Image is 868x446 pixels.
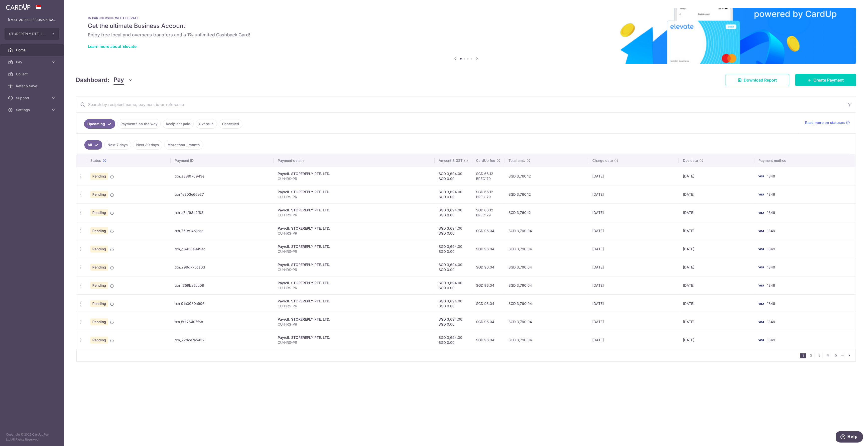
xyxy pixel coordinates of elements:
span: Home [16,48,49,53]
td: SGD 3,760.12 [504,167,588,185]
span: Pending [90,191,108,198]
td: SGD 96.04 [472,331,504,349]
a: 4 [825,352,831,358]
td: SGD 96.04 [472,240,504,258]
td: SGD 3,790.04 [504,294,588,313]
a: Payments on the way [117,119,161,129]
td: [DATE] [588,167,679,185]
td: [DATE] [679,294,754,313]
button: STOREREPLY PTE. LTD. [4,28,59,40]
img: Bank Card [756,264,766,270]
span: 1849 [767,247,775,251]
a: 3 [816,352,822,358]
td: SGD 3,790.04 [504,331,588,349]
td: [DATE] [679,276,754,294]
td: SGD 3,694.00 SGD 0.00 [435,294,472,313]
span: Support [16,95,49,100]
td: SGD 3,760.12 [504,185,588,203]
iframe: Opens a widget where you can find more information [836,431,863,444]
td: SGD 66.12 BREC179 [472,203,504,222]
img: Bank Card [756,210,766,216]
div: Payroll. STOREREPLY PTE. LTD. [278,280,431,285]
span: Due date [683,158,698,163]
p: IN PARTNERSHIP WITH ELEVATE [88,16,844,20]
span: Download Report [744,77,777,83]
span: 1849 [767,320,775,324]
p: CU-HRS-PR [278,304,431,309]
td: [DATE] [679,222,754,240]
td: SGD 3,790.04 [504,313,588,331]
span: Refer & Save [16,84,49,89]
td: SGD 96.04 [472,222,504,240]
span: 1849 [767,229,775,233]
td: [DATE] [588,331,679,349]
p: CU-HRS-PR [278,194,431,199]
td: [DATE] [679,331,754,349]
div: Payroll. STOREREPLY PTE. LTD. [278,262,431,267]
input: Search by recipient name, payment id or reference [76,96,844,112]
td: [DATE] [679,240,754,258]
img: Bank Card [756,282,766,288]
td: SGD 3,694.00 SGD 0.00 [435,276,472,294]
td: SGD 3,694.00 SGD 0.00 [435,258,472,276]
span: 1849 [767,338,775,342]
li: ... [841,352,844,358]
a: Read more on statuses [805,120,850,125]
p: CU-HRS-PR [278,340,431,345]
div: Payroll. STOREREPLY PTE. LTD. [278,226,431,231]
td: SGD 3,790.04 [504,258,588,276]
td: SGD 3,790.04 [504,276,588,294]
td: SGD 96.04 [472,276,504,294]
p: CU-HRS-PR [278,231,431,236]
td: SGD 3,790.04 [504,240,588,258]
span: STOREREPLY PTE. LTD. [9,31,46,36]
div: Payroll. STOREREPLY PTE. LTD. [278,335,431,340]
a: More than 1 month [164,140,203,150]
span: Pay [114,75,124,85]
img: Bank Card [756,191,766,197]
td: SGD 96.04 [472,258,504,276]
button: Pay [114,75,133,85]
td: [DATE] [588,294,679,313]
td: SGD 96.04 [472,313,504,331]
h5: Get the ultimate Business Account [88,22,844,30]
nav: pager [800,349,855,361]
td: [DATE] [588,276,679,294]
span: CardUp fee [476,158,495,163]
div: Payroll. STOREREPLY PTE. LTD. [278,244,431,249]
a: Upcoming [84,119,115,129]
h6: Enjoy free local and overseas transfers and a 1% unlimited Cashback Card! [88,32,844,38]
img: Bank Card [756,337,766,343]
td: [DATE] [679,313,754,331]
span: Collect [16,72,49,77]
td: txn_91a3080a996 [171,294,274,313]
a: All [84,140,102,150]
span: 1849 [767,301,775,306]
span: 1849 [767,283,775,287]
td: SGD 3,694.00 SGD 0.00 [435,167,472,185]
p: CU-HRS-PR [278,322,431,327]
span: Pending [90,246,108,253]
td: txn_a889f76943e [171,167,274,185]
img: Bank Card [756,246,766,252]
span: 1849 [767,174,775,178]
img: CardUp [6,4,30,10]
div: Payroll. STOREREPLY PTE. LTD. [278,171,431,176]
td: txn_1e203e66e37 [171,185,274,203]
td: txn_f359ba5bc08 [171,276,274,294]
span: 1849 [767,192,775,196]
span: Pending [90,209,108,216]
span: Pending [90,282,108,289]
td: txn_5fb76407fbb [171,313,274,331]
td: txn_a7bf98e2f82 [171,203,274,222]
span: Pending [90,227,108,234]
td: [DATE] [679,185,754,203]
td: SGD 66.12 BREC179 [472,167,504,185]
td: SGD 3,694.00 SGD 0.00 [435,222,472,240]
span: Settings [16,107,49,112]
p: [EMAIL_ADDRESS][DOMAIN_NAME] [8,17,56,22]
span: 1849 [767,265,775,269]
span: Pending [90,173,108,180]
a: Create Payment [795,74,856,86]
